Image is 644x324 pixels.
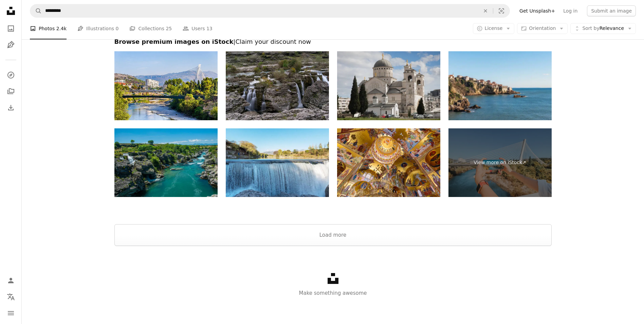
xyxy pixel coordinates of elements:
img: City on a cliff on the Adriatic coast in Montenegro [448,51,552,120]
span: Sort by [582,25,599,31]
a: Get Unsplash+ [515,5,559,16]
img: Interior of Cathedral of the Resurrection of Christ in Podgorica, Montenegro [337,128,440,197]
span: Orientation [529,25,556,31]
img: Cathedral of the Resurrection of Christ, Podgorica [337,51,440,120]
a: Log in [559,5,582,16]
a: Collections [4,85,18,98]
button: Menu [4,306,18,320]
button: Load more [114,224,552,246]
button: Orientation [517,23,568,34]
span: | Claim your discount now [233,38,311,45]
form: Find visuals sitewide [30,4,510,18]
button: Language [4,290,18,304]
button: Submit an image [587,5,636,16]
a: Download History [4,101,18,114]
span: License [485,25,503,31]
h2: Browse premium images on iStock [114,38,552,46]
a: Collections 25 [129,18,172,39]
a: Explore [4,68,18,82]
img: View of Podgorica with the Moraca river - Montenegro [114,51,218,120]
a: Photos [4,22,18,35]
img: Cijevna,clean and blue mountain river [114,128,218,197]
img: Waterfall Niagara is a beautiful place on the Cievna River. National park [226,128,329,197]
button: Visual search [493,4,510,17]
a: View more on iStock↗ [448,128,552,197]
span: 13 [206,25,213,32]
button: License [473,23,515,34]
a: Illustrations [4,38,18,52]
button: Search Unsplash [30,4,42,17]
img: Montenegro, River cijevna waterfall forms beautiful niagara falls near podgorica in green landscape [226,51,329,120]
span: Relevance [582,25,624,32]
span: 25 [166,25,172,32]
a: Users 13 [183,18,213,39]
a: Illustrations 0 [77,18,118,39]
span: 0 [116,25,119,32]
button: Clear [478,4,493,17]
a: Home — Unsplash [4,4,18,19]
p: Make something awesome [22,289,644,297]
a: Log in / Sign up [4,274,18,287]
button: Sort byRelevance [570,23,636,34]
